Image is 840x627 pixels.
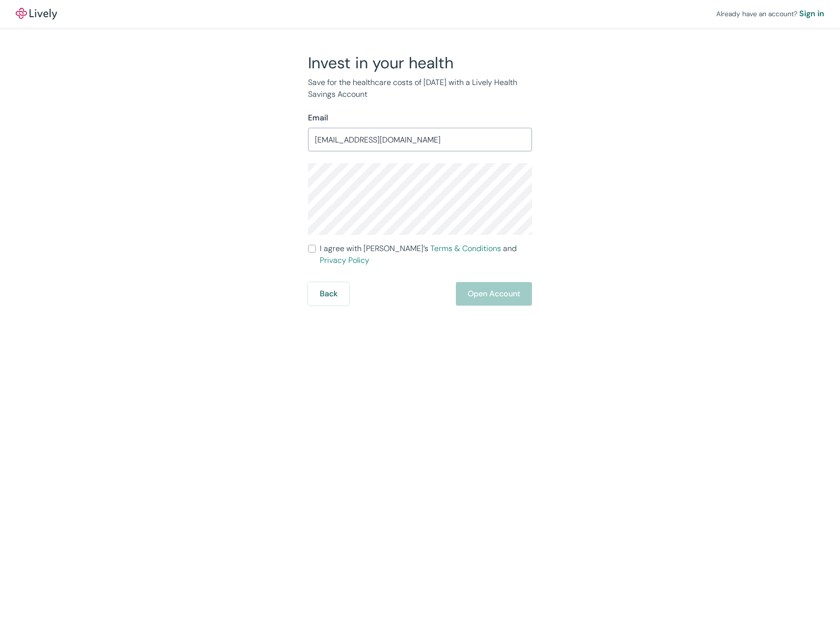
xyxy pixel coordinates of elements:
[716,8,824,20] div: Already have an account?
[308,112,328,124] label: Email
[799,8,824,20] a: Sign in
[430,243,501,254] a: Terms & Conditions
[308,77,532,100] p: Save for the healthcare costs of [DATE] with a Lively Health Savings Account
[16,8,57,20] a: LivelyLively
[320,255,369,265] a: Privacy Policy
[320,243,532,266] span: I agree with [PERSON_NAME]’s and
[16,8,57,20] img: Lively
[308,53,532,73] h2: Invest in your health
[308,282,349,306] button: Back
